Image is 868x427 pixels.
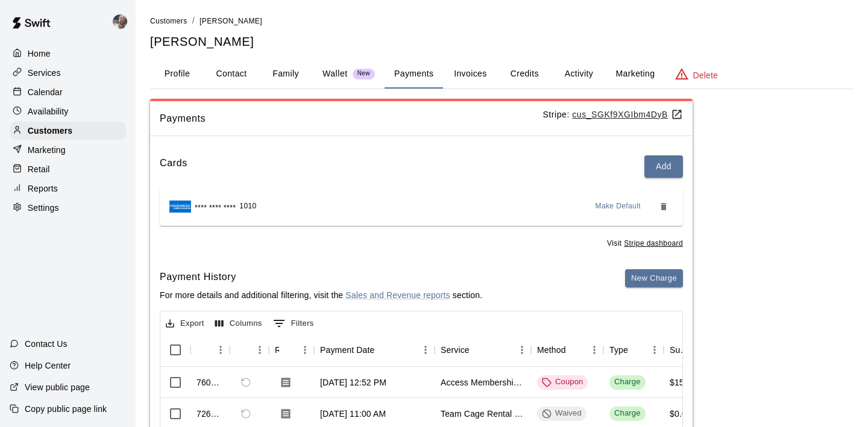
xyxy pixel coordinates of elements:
button: Credits [497,60,552,89]
div: $150.00 [670,376,701,388]
button: Sort [375,341,392,358]
p: Delete [693,69,718,81]
u: Stripe dashboard [624,239,683,248]
button: Menu [417,341,435,359]
a: Retail [10,160,126,178]
span: Refund payment [236,372,256,393]
p: Wallet [322,67,348,80]
div: basic tabs example [150,60,854,89]
a: cus_SGKf9XGIbm4DyB [572,110,683,119]
p: Services [28,67,61,79]
button: Download Receipt [275,372,297,393]
p: Home [28,48,51,60]
button: Marketing [606,60,664,89]
p: Availability [28,105,69,117]
div: Access Membership - Non-Peak [441,376,525,388]
div: Type [609,333,628,367]
div: Payment Date [320,333,375,367]
p: Marketing [28,144,66,156]
div: Receipt [269,333,314,367]
span: Visit [607,238,683,250]
button: Export [163,314,207,333]
button: Sort [279,341,296,358]
img: Credit card brand logo [169,201,191,213]
a: Calendar [10,83,126,101]
span: Customers [150,17,187,25]
button: Profile [150,60,204,89]
span: Make Default [596,201,641,213]
button: Select columns [212,314,265,333]
div: Service [435,333,531,367]
button: Sort [197,341,213,358]
p: Copy public page link [25,403,107,415]
div: 760235 [197,376,224,388]
button: Family [259,60,313,89]
p: Contact Us [25,338,68,350]
div: Method [531,333,603,367]
a: Home [10,45,126,63]
p: View public page [25,381,90,393]
span: Refund payment [236,404,256,424]
div: Aug 17, 2025, 12:52 PM [320,376,386,388]
div: Jul 30, 2025, 11:00 AM [320,408,386,420]
button: Show filters [270,314,317,333]
div: Subtotal [670,333,689,367]
div: Service [441,333,470,367]
button: Payments [385,60,443,89]
button: Download Receipt [275,403,297,425]
a: Availability [10,102,126,120]
div: 726361 [197,408,224,420]
p: Calendar [28,86,63,98]
img: Trent Hadley [113,14,127,29]
div: Receipt [275,333,279,367]
div: Charge [614,408,641,419]
button: Invoices [443,60,497,89]
div: Type [603,333,664,367]
span: Payments [160,111,542,126]
div: Coupon [542,376,583,388]
span: [PERSON_NAME] [200,17,262,25]
span: 1010 [239,201,256,213]
div: $0.00 [670,408,691,420]
a: Settings [10,199,126,217]
p: For more details and additional filtering, visit the section. [160,289,482,301]
a: Reports [10,179,126,198]
p: Reports [28,182,58,195]
button: Remove [654,197,673,216]
div: Services [10,64,126,82]
button: Sort [628,341,645,358]
button: Add [644,155,683,178]
button: Menu [585,341,603,359]
h6: Payment History [160,269,482,285]
div: Trent Hadley [110,10,136,34]
button: Menu [296,341,314,359]
h6: Cards [160,155,187,178]
a: Customers [10,122,126,140]
div: Waived [542,408,582,419]
a: Sales and Revenue reports [345,290,450,300]
h5: [PERSON_NAME] [150,34,854,50]
button: Sort [236,341,253,358]
button: Menu [513,341,531,359]
button: Sort [470,341,486,358]
p: Settings [28,202,59,214]
nav: breadcrumb [150,14,854,28]
div: Team Cage Rental - Peak [441,408,525,420]
button: Menu [646,341,664,359]
a: Marketing [10,141,126,159]
button: Activity [552,60,606,89]
div: Refund [230,333,269,367]
button: Contact [204,60,259,89]
p: Customers [28,125,72,137]
p: Stripe: [542,108,683,121]
p: Retail [28,163,50,175]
